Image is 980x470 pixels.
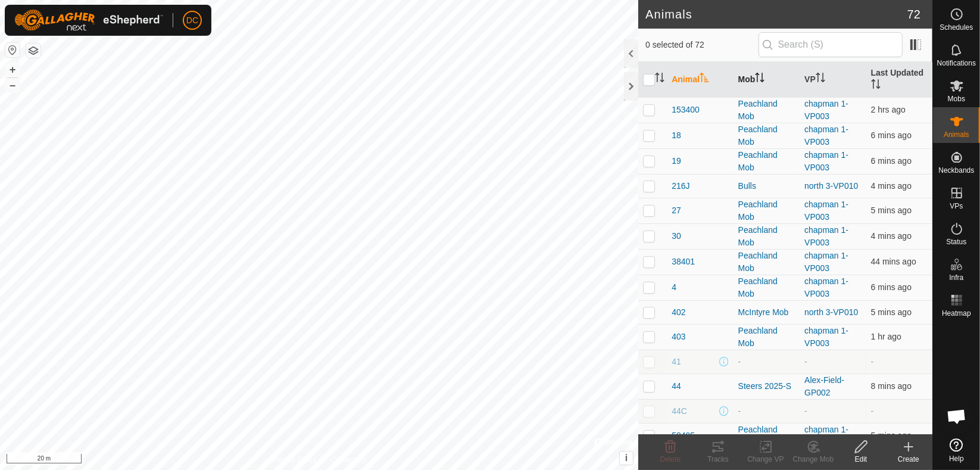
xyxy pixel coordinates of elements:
div: Peachland Mob [738,149,795,174]
span: 4 [672,281,676,294]
a: chapman 1-VP003 [804,124,848,147]
a: chapman 1-VP003 [804,425,848,447]
span: 10 Sept 2025, 8:04 am [871,381,912,391]
span: 10 Sept 2025, 8:08 am [871,307,912,317]
span: - [871,406,874,416]
span: 10 Sept 2025, 8:07 am [871,282,912,292]
div: Edit [837,454,885,465]
span: 18 [672,129,681,142]
app-display-virtual-paddock-transition: - [804,357,807,366]
span: 10 Sept 2025, 8:08 am [871,431,912,440]
a: north 3-VP010 [804,181,858,191]
span: 19 [672,155,681,167]
button: + [5,63,20,77]
span: 402 [672,306,685,319]
p-sorticon: Activate to sort [655,74,664,84]
img: Gallagher Logo [14,10,163,31]
a: chapman 1-VP003 [804,150,848,172]
a: chapman 1-VP003 [804,251,848,273]
a: Privacy Policy [272,455,317,465]
div: Open chat [939,399,975,434]
span: Animals [944,131,969,138]
div: Peachland Mob [738,325,795,350]
th: Mob [734,62,800,98]
a: chapman 1-VP003 [804,225,848,247]
a: Alex-Field-GP002 [804,375,844,397]
div: Bulls [738,180,795,192]
p-sorticon: Activate to sort [871,81,881,91]
span: 153400 [672,104,700,116]
div: Change Mob [789,454,837,465]
span: 10 Sept 2025, 6:28 am [871,332,901,341]
span: 44 [672,380,681,393]
p-sorticon: Activate to sort [816,74,825,84]
span: 10 Sept 2025, 6:08 am [871,105,906,114]
div: Peachland Mob [738,198,795,223]
span: 38401 [672,256,695,268]
span: 10 Sept 2025, 8:08 am [871,231,912,241]
th: Last Updated [866,62,932,98]
div: Peachland Mob [738,275,795,300]
span: Delete [660,455,681,463]
span: Status [946,238,966,245]
span: 10 Sept 2025, 8:07 am [871,130,912,140]
a: chapman 1-VP003 [804,200,848,222]
span: 10 Sept 2025, 8:07 am [871,156,912,166]
th: VP [800,62,866,98]
span: Neckbands [938,167,974,174]
span: 216J [672,180,689,192]
div: Change VP [742,454,789,465]
div: Create [885,454,932,465]
span: i [625,453,628,463]
span: 27 [672,204,681,217]
span: - [871,357,874,366]
button: i [620,452,633,465]
p-sorticon: Activate to sort [700,74,709,84]
button: Map Layers [26,43,40,58]
span: 403 [672,331,685,343]
div: Steers 2025-S [738,380,795,393]
app-display-virtual-paddock-transition: - [804,406,807,416]
div: - [738,356,795,368]
span: 30 [672,230,681,242]
span: 58405 [672,429,695,442]
th: Animal [667,62,733,98]
a: Help [933,434,980,467]
span: Help [949,455,964,462]
span: 10 Sept 2025, 8:08 am [871,181,912,191]
span: 41 [672,356,681,368]
a: chapman 1-VP003 [804,276,848,298]
div: McIntyre Mob [738,306,795,319]
button: – [5,78,20,92]
span: 10 Sept 2025, 7:28 am [871,257,916,266]
span: DC [186,14,198,27]
div: - [738,405,795,418]
button: Reset Map [5,43,20,57]
span: 72 [907,5,920,23]
span: Infra [949,274,963,281]
div: Peachland Mob [738,424,795,449]
span: Notifications [937,60,976,67]
div: Peachland Mob [738,224,795,249]
span: VPs [950,203,963,210]
input: Search (S) [759,32,903,57]
a: north 3-VP010 [804,307,858,317]
a: Contact Us [331,455,366,465]
span: Mobs [948,95,965,102]
div: Tracks [694,454,742,465]
span: 44C [672,405,687,418]
span: Heatmap [942,310,971,317]
a: chapman 1-VP003 [804,99,848,121]
span: Schedules [940,24,973,31]
span: 0 selected of 72 [645,39,758,51]
div: Peachland Mob [738,250,795,275]
h2: Animals [645,7,907,21]
div: Peachland Mob [738,98,795,123]
span: 10 Sept 2025, 8:07 am [871,206,912,215]
p-sorticon: Activate to sort [755,74,764,84]
div: Peachland Mob [738,123,795,148]
a: chapman 1-VP003 [804,326,848,348]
